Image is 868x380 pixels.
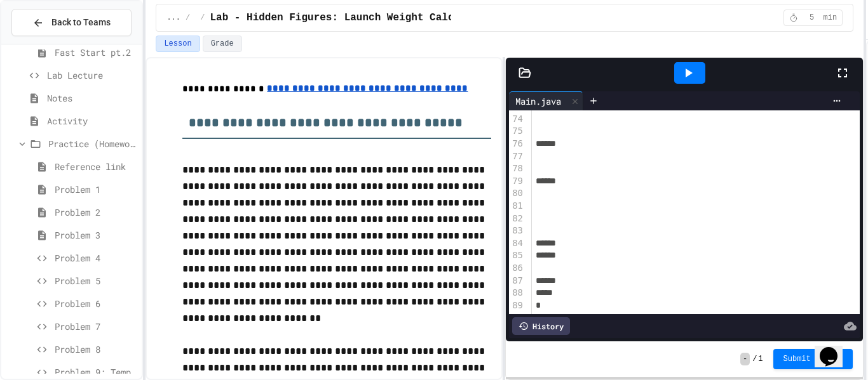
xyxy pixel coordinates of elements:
span: Notes [47,91,137,105]
span: Activity [47,114,137,128]
div: 85 [509,249,525,262]
span: - [740,353,750,365]
span: Fast Start pt.2 [55,46,137,59]
span: Lab Lecture [47,69,137,82]
span: / [752,354,757,364]
span: Problem 4 [55,251,137,265]
span: 1 [758,354,763,364]
button: Grade [203,36,242,52]
div: 83 [509,225,525,237]
div: 77 [509,150,525,163]
div: 75 [509,125,525,138]
span: Problem 8 [55,343,137,356]
div: 89 [509,299,525,312]
span: Problem 1 [55,183,137,196]
div: Main.java [509,91,583,110]
div: 80 [509,187,525,200]
div: 74 [509,113,525,126]
div: 76 [509,138,525,150]
iframe: chat widget [815,329,855,367]
button: Submit Answer [773,349,853,369]
span: Practice (Homework, if needed) [48,137,137,150]
div: 88 [509,287,525,299]
div: 84 [509,237,525,250]
span: min [824,13,837,23]
span: / [200,13,205,23]
span: ... [166,13,180,23]
div: Main.java [509,95,567,108]
span: Reference link [55,160,137,173]
span: Problem 9: Temperature Converter [55,365,137,379]
span: Problem 5 [55,274,137,287]
span: / [186,13,190,23]
div: 87 [509,275,525,287]
div: 82 [509,213,525,225]
div: History [512,317,570,335]
span: Problem 6 [55,297,137,310]
span: Problem 3 [55,228,137,242]
span: 5 [802,13,822,23]
div: 86 [509,262,525,275]
button: Back to Teams [11,9,132,36]
span: Back to Teams [51,16,111,29]
div: 81 [509,200,525,213]
span: Problem 2 [55,206,137,219]
div: 79 [509,175,525,188]
button: Lesson [156,36,200,52]
div: 78 [509,162,525,175]
span: Problem 7 [55,320,137,333]
span: Lab - Hidden Figures: Launch Weight Calculator [210,10,491,25]
span: Submit Answer [783,354,843,364]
